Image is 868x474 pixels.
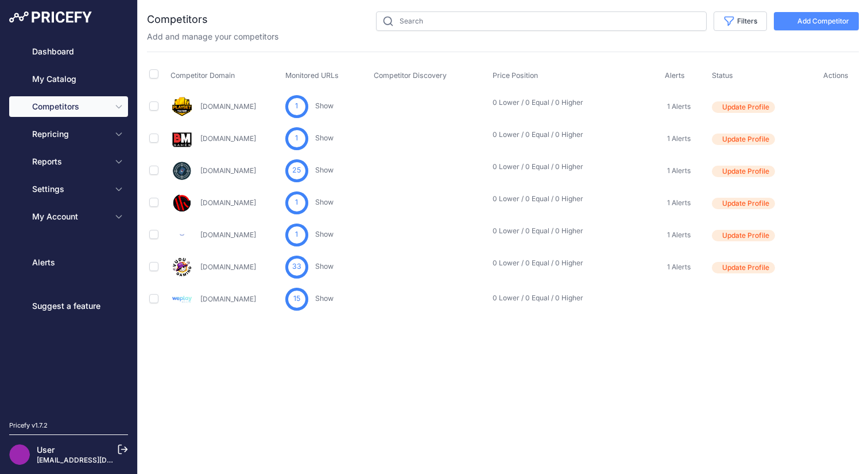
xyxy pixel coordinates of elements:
[9,296,128,316] a: Suggest a feature
[376,11,707,31] input: Search
[722,167,769,176] span: Update Profile
[9,41,128,407] nav: Sidebar
[722,231,769,240] span: Update Profile
[712,100,811,113] a: Update Profile
[9,179,128,199] button: Settings
[493,194,566,203] p: 0 Lower / 0 Equal / 0 Higher
[200,166,256,175] a: [DOMAIN_NAME]
[712,196,811,209] a: Update Profile
[665,71,685,80] span: Alerts
[295,133,298,144] span: 1
[32,183,107,195] span: Settings
[200,230,256,239] a: [DOMAIN_NAME]
[9,41,128,62] a: Dashboard
[667,198,691,207] span: 1 Alerts
[712,228,811,241] a: Update Profile
[315,166,334,174] a: Show
[37,445,55,455] a: User
[665,261,691,273] a: 1 Alerts
[200,198,256,207] a: [DOMAIN_NAME]
[295,197,298,208] span: 1
[147,31,278,42] p: Add and manage your competitors
[712,132,811,145] a: Update Profile
[9,124,128,144] button: Repricing
[665,133,691,144] a: 1 Alerts
[292,261,301,272] span: 33
[823,71,848,80] span: Actions
[712,71,733,80] span: Status
[667,230,691,240] span: 1 Alerts
[32,101,107,112] span: Competitors
[667,134,691,143] span: 1 Alerts
[665,165,691,177] a: 1 Alerts
[667,263,691,272] span: 1 Alerts
[9,11,92,23] img: Pricefy Logo
[32,128,107,140] span: Repricing
[712,260,811,273] a: Update Profile
[493,226,566,236] p: 0 Lower / 0 Equal / 0 Higher
[9,421,48,430] div: Pricefy v1.7.2
[315,198,334,206] a: Show
[170,71,235,80] span: Competitor Domain
[32,156,107,167] span: Reports
[374,71,447,80] span: Competitor Discovery
[493,293,566,303] p: 0 Lower / 0 Equal / 0 Higher
[315,134,334,142] a: Show
[722,135,769,144] span: Update Profile
[722,263,769,272] span: Update Profile
[200,295,256,303] a: [DOMAIN_NAME]
[665,229,691,241] a: 1 Alerts
[667,102,691,111] span: 1 Alerts
[665,101,691,112] a: 1 Alerts
[712,164,811,177] a: Update Profile
[200,134,256,143] a: [DOMAIN_NAME]
[9,252,128,273] a: Alerts
[493,258,566,268] p: 0 Lower / 0 Equal / 0 Higher
[295,229,298,240] span: 1
[315,294,334,303] a: Show
[9,151,128,172] button: Reports
[9,206,128,227] button: My Account
[32,211,107,222] span: My Account
[493,98,566,107] p: 0 Lower / 0 Equal / 0 Higher
[9,69,128,89] a: My Catalog
[292,165,301,176] span: 25
[493,162,566,171] p: 0 Lower / 0 Equal / 0 Higher
[37,456,157,464] a: [EMAIL_ADDRESS][DOMAIN_NAME]
[9,96,128,117] button: Competitors
[285,71,339,80] span: Monitored URLs
[714,11,767,31] button: Filters
[493,130,566,139] p: 0 Lower / 0 Equal / 0 Higher
[315,101,334,110] a: Show
[315,230,334,238] a: Show
[493,71,538,80] span: Price Position
[665,197,691,209] a: 1 Alerts
[667,166,691,175] span: 1 Alerts
[147,11,208,28] h2: Competitors
[774,12,859,30] button: Add Competitor
[293,293,300,304] span: 15
[315,262,334,271] a: Show
[722,199,769,208] span: Update Profile
[200,263,256,271] a: [DOMAIN_NAME]
[295,101,298,112] span: 1
[200,102,256,111] a: [DOMAIN_NAME]
[722,103,769,112] span: Update Profile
